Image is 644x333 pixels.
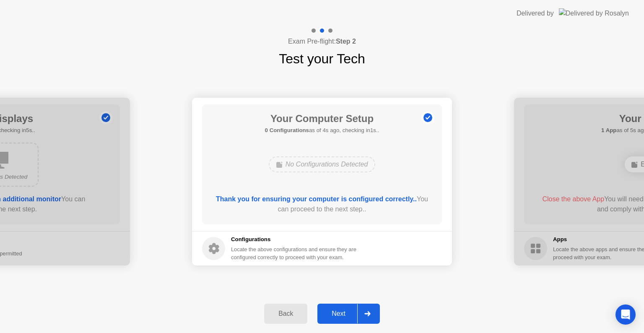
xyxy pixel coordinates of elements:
img: Delivered by Rosalyn [559,8,629,18]
h5: Configurations [231,235,358,244]
div: No Configurations Detected [269,156,376,172]
b: Thank you for ensuring your computer is configured correctly.. [216,195,417,203]
div: Delivered by [517,8,554,18]
div: Open Intercom Messenger [615,304,636,325]
button: Back [264,304,307,324]
h4: Exam Pre-flight: [288,36,356,47]
h1: Your Computer Setup [265,111,379,126]
div: Back [267,310,305,317]
div: Locate the above configurations and ensure they are configured correctly to proceed with your exam. [231,245,358,261]
h5: as of 4s ago, checking in1s.. [265,126,379,135]
h1: Test your Tech [279,49,365,69]
div: You can proceed to the next step.. [214,194,430,214]
b: 0 Configurations [265,127,309,133]
div: Next [320,310,357,317]
button: Next [317,304,380,324]
b: Step 2 [336,38,356,45]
